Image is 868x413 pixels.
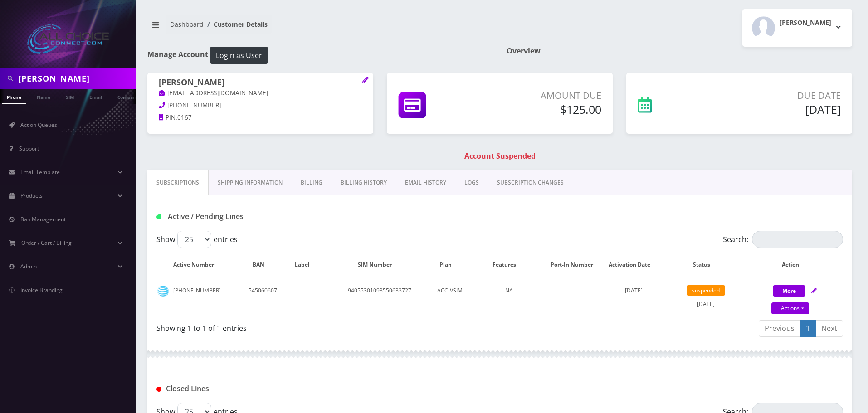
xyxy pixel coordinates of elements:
[488,102,601,116] h5: $125.00
[332,170,396,196] a: Billing History
[157,279,239,316] td: [PHONE_NUMBER]
[20,215,66,223] span: Ban Management
[771,302,809,314] a: Actions
[156,384,376,393] h1: Closed Lines
[507,47,852,55] h1: Overview
[147,47,493,64] h1: Manage Account
[625,287,643,294] span: [DATE]
[468,279,550,316] td: NA
[159,78,362,88] h1: [PERSON_NAME]
[287,252,327,278] th: Label: activate to sort column ascending
[2,89,26,104] a: Phone
[747,252,842,278] th: Action: activate to sort column ascending
[85,89,107,103] a: Email
[21,239,72,247] span: Order / Cart / Billing
[710,102,841,116] h5: [DATE]
[170,20,204,29] a: Dashboard
[159,113,177,122] a: PIN:
[710,89,841,102] p: Due Date
[177,231,211,248] select: Showentries
[292,170,332,196] a: Billing
[665,279,746,316] td: [DATE]
[210,47,268,64] button: Login as User
[815,320,843,337] a: Next
[396,170,455,196] a: EMAIL HISTORY
[156,214,161,219] img: Active / Pending Lines
[488,170,573,196] a: SUBSCRIPTION CHANGES
[159,89,268,98] a: [EMAIL_ADDRESS][DOMAIN_NAME]
[156,319,493,334] div: Showing 1 to 1 of 1 entries
[20,121,57,129] span: Action Queues
[20,286,63,294] span: Invoice Branding
[156,212,376,221] h1: Active / Pending Lines
[20,262,37,270] span: Admin
[239,252,286,278] th: BAN: activate to sort column ascending
[204,19,268,29] li: Customer Details
[19,145,39,152] span: Support
[208,49,268,59] a: Login as User
[752,231,843,248] input: Search:
[239,279,286,316] td: 545060607
[209,170,292,196] a: Shipping Information
[455,170,488,196] a: LOGS
[327,279,432,316] td: 94055301093550633727
[433,252,468,278] th: Plan: activate to sort column ascending
[723,231,843,248] label: Search:
[759,320,800,337] a: Previous
[20,168,60,176] span: Email Template
[27,24,109,54] img: All Choice Connect
[800,320,816,337] a: 1
[157,286,169,297] img: at&t.png
[488,89,601,102] p: Amount Due
[551,252,603,278] th: Port-In Number: activate to sort column ascending
[113,89,143,103] a: Company
[433,279,468,316] td: ACC-VSIM
[150,152,850,160] h1: Account Suspended
[20,192,43,199] span: Products
[156,387,161,392] img: Closed Lines
[32,89,55,103] a: Name
[18,70,134,87] input: Search in Company
[157,252,239,278] th: Active Number: activate to sort column ascending
[742,9,852,47] button: [PERSON_NAME]
[687,285,725,296] span: suspended
[604,252,664,278] th: Activation Date: activate to sort column ascending
[773,285,805,297] button: More
[327,252,432,278] th: SIM Number: activate to sort column ascending
[147,15,493,41] nav: breadcrumb
[156,231,238,248] label: Show entries
[61,89,78,103] a: SIM
[665,252,746,278] th: Status: activate to sort column ascending
[147,170,209,196] a: Subscriptions
[468,252,550,278] th: Features: activate to sort column ascending
[177,113,192,121] span: 0167
[780,19,831,27] h2: [PERSON_NAME]
[167,101,221,109] span: [PHONE_NUMBER]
